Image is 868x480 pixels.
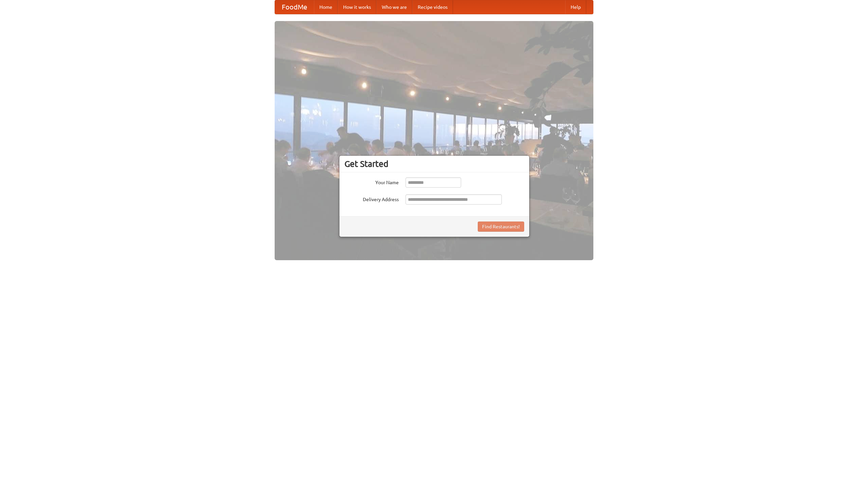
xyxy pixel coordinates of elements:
a: Help [565,0,586,14]
label: Your Name [344,177,399,186]
a: Recipe videos [412,0,453,14]
button: Find Restaurants! [478,222,524,232]
h3: Get Started [344,159,524,169]
a: How it works [338,0,376,14]
label: Delivery Address [344,194,399,203]
a: Home [314,0,338,14]
a: FoodMe [275,0,314,14]
a: Who we are [376,0,412,14]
